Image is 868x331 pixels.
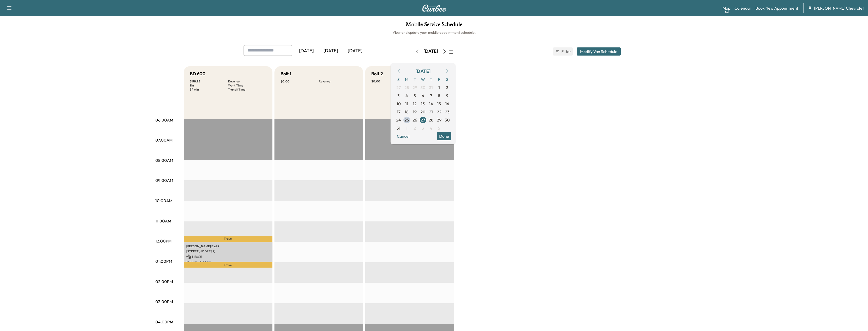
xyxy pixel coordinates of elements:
[577,47,621,56] button: Modify Van Schedule
[281,70,291,77] h5: Bolt 1
[445,109,450,115] span: 23
[419,75,427,83] span: W
[405,93,408,99] span: 4
[396,117,401,123] span: 24
[423,48,438,55] div: [DATE]
[413,84,417,91] span: 29
[414,93,416,99] span: 5
[723,5,730,11] a: MapBeta
[437,132,451,140] button: Done
[755,5,798,11] a: Book New Appointment
[184,262,272,268] p: Travel
[397,109,400,115] span: 17
[429,84,433,91] span: 31
[435,75,443,83] span: F
[190,88,228,92] p: 34 min
[190,83,228,88] p: 1 hr
[155,238,172,244] p: 12:00PM
[395,75,403,83] span: S
[405,109,409,115] span: 18
[734,5,751,11] a: Calendar
[430,93,432,99] span: 7
[445,117,450,123] span: 30
[422,5,446,12] img: Curbee Logo
[404,84,409,91] span: 28
[405,101,408,107] span: 11
[397,101,401,107] span: 10
[184,236,272,242] p: Travel
[445,101,449,107] span: 16
[343,45,367,57] div: [DATE]
[437,109,441,115] span: 22
[395,132,412,140] button: Cancel
[186,260,270,264] p: 12:00 pm - 1:00 pm
[155,177,173,183] p: 09:00AM
[396,84,401,91] span: 27
[228,83,266,88] p: Work Time
[228,79,266,83] p: Revenue
[155,319,173,325] p: 04:00PM
[397,125,400,131] span: 31
[413,117,417,123] span: 26
[443,75,451,83] span: S
[404,117,409,123] span: 25
[155,157,173,163] p: 08:00AM
[155,198,172,204] p: 10:00AM
[155,137,173,143] p: 07:00AM
[553,47,573,56] button: Filter
[371,70,383,77] h5: Bolt 2
[371,79,410,83] p: $ 0.00
[421,117,425,123] span: 27
[814,5,864,11] span: [PERSON_NAME] Chevrolet
[186,244,270,248] p: [PERSON_NAME] BYAR
[414,125,416,131] span: 2
[413,109,417,115] span: 19
[403,75,411,83] span: M
[429,117,433,123] span: 28
[420,84,425,91] span: 30
[155,258,172,264] p: 01:00PM
[446,93,448,99] span: 9
[397,93,400,99] span: 3
[319,79,357,83] p: Revenue
[406,125,408,131] span: 1
[427,75,435,83] span: T
[437,101,441,107] span: 15
[5,21,863,30] h1: Mobile Service Schedule
[421,101,425,107] span: 13
[438,125,440,131] span: 5
[725,10,730,14] div: Beta
[413,101,417,107] span: 12
[155,299,173,305] p: 03:00PM
[411,75,419,83] span: T
[437,117,441,123] span: 29
[186,254,270,259] p: $ 178.95
[422,93,424,99] span: 6
[561,48,570,55] span: Filter
[5,30,863,35] h6: View and update your mobile appointment schedule.
[446,84,448,91] span: 2
[190,79,228,83] p: $ 178.95
[319,45,343,57] div: [DATE]
[228,88,266,92] p: Transit Time
[155,218,171,224] p: 11:00AM
[415,68,431,75] div: [DATE]
[429,101,433,107] span: 14
[281,79,319,83] p: $ 0.00
[186,249,270,253] p: [STREET_ADDRESS]
[155,278,173,285] p: 02:00PM
[420,109,425,115] span: 20
[294,45,319,57] div: [DATE]
[438,84,440,91] span: 1
[430,125,432,131] span: 4
[429,109,433,115] span: 21
[438,93,440,99] span: 8
[422,125,424,131] span: 3
[190,70,206,77] h5: BD 600
[155,117,173,123] p: 06:00AM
